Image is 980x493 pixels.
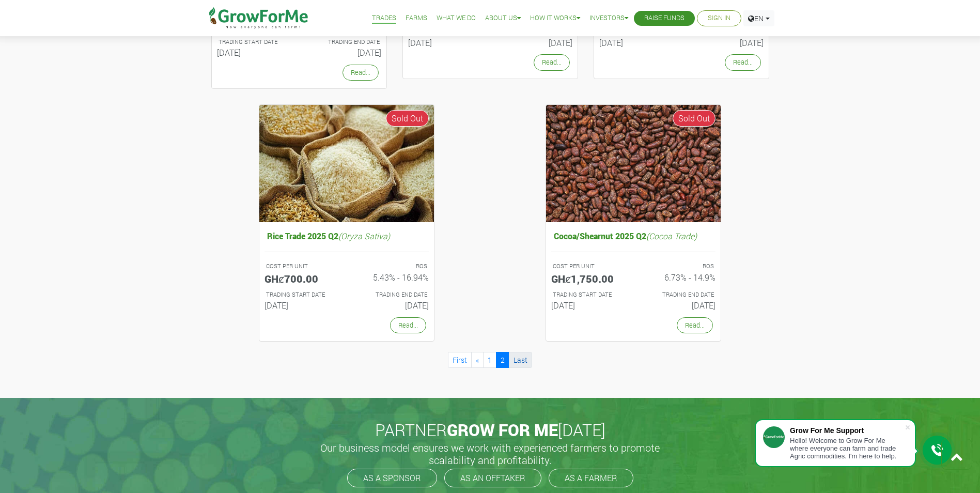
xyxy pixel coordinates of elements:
h5: Cocoa/Shearnut 2025 Q2 [551,228,715,243]
p: Estimated Trading Start Date [553,290,624,299]
h2: PARTNER [DATE] [208,420,773,440]
p: COST PER UNIT [266,262,337,271]
a: How it Works [530,13,580,24]
h5: GHȼ1,750.00 [551,272,626,285]
a: Read... [677,317,713,333]
h5: Rice Trade 2025 Q2 [265,228,429,243]
a: Read... [343,65,379,81]
h6: [DATE] [689,38,764,48]
i: (Cocoa Trade) [646,230,697,241]
h6: 6.73% - 14.9% [641,272,715,282]
img: growforme image [546,105,721,222]
img: growforme image [259,105,434,222]
a: Investors [589,13,628,24]
h6: 5.43% - 16.94% [354,272,429,282]
i: (Oryza Sativa) [338,230,390,241]
h6: [DATE] [307,48,381,57]
h5: Our business model ensures we work with experienced farmers to promote scalability and profitabil... [309,441,671,466]
nav: Page Navigation [211,352,769,368]
a: What We Do [437,13,476,24]
span: Sold Out [673,110,715,127]
a: Read... [390,317,426,333]
a: Rice Trade 2025 Q2(Oryza Sativa) COST PER UNIT GHȼ700.00 ROS 5.43% - 16.94% TRADING START DATE [D... [265,228,429,315]
a: Farms [406,13,427,24]
h6: [DATE] [408,38,483,48]
a: Sign In [708,13,730,24]
h6: [DATE] [641,300,715,310]
a: Trades [372,13,396,24]
h6: [DATE] [354,300,429,310]
a: AS A FARMER [549,469,633,487]
span: GROW FOR ME [447,419,558,441]
p: Estimated Trading Start Date [266,290,337,299]
a: AS A SPONSOR [347,469,437,487]
span: Sold Out [386,110,429,127]
p: ROS [643,262,714,271]
div: Hello! Welcome to Grow For Me where everyone can farm and trade Agric commodities. I'm here to help. [790,437,905,460]
p: Estimated Trading End Date [356,290,427,299]
a: Read... [534,54,570,70]
p: Estimated Trading Start Date [219,38,290,47]
p: COST PER UNIT [553,262,624,271]
a: Last [509,352,532,368]
a: 2 [496,352,509,368]
h5: GHȼ700.00 [265,272,339,285]
a: About Us [485,13,521,24]
a: Raise Funds [644,13,685,24]
div: Grow For Me Support [790,426,905,435]
span: « [476,355,479,365]
a: AS AN OFFTAKER [444,469,541,487]
a: Read... [725,54,761,70]
p: Estimated Trading End Date [643,290,714,299]
h6: [DATE] [217,48,291,57]
h6: [DATE] [599,38,674,48]
h6: [DATE] [551,300,626,310]
p: Estimated Trading End Date [308,38,380,47]
p: ROS [356,262,427,271]
a: EN [743,10,774,26]
a: Cocoa/Shearnut 2025 Q2(Cocoa Trade) COST PER UNIT GHȼ1,750.00 ROS 6.73% - 14.9% TRADING START DAT... [551,228,715,315]
a: 1 [483,352,496,368]
h6: [DATE] [498,38,572,48]
h6: [DATE] [265,300,339,310]
a: First [448,352,472,368]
